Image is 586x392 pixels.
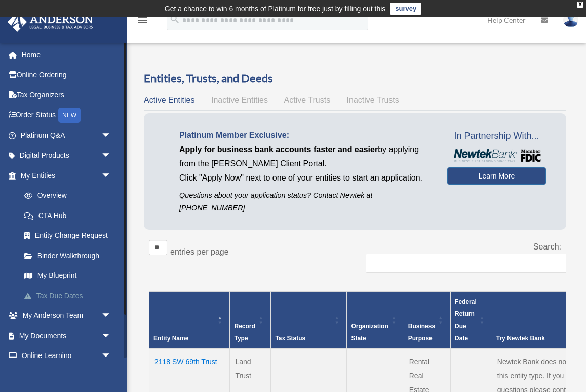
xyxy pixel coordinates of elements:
[496,332,586,344] div: Try Newtek Bank
[347,96,399,104] span: Inactive Trusts
[101,146,122,166] span: arrow_drop_down
[234,323,255,342] span: Record Type
[284,96,331,104] span: Active Trusts
[14,226,127,246] a: Entity Change Request
[179,142,432,171] p: by applying from the [PERSON_NAME] Client Portal.
[7,326,127,346] a: My Documentsarrow_drop_down
[137,18,149,26] a: menu
[101,125,122,146] span: arrow_drop_down
[58,108,81,123] div: NEW
[7,45,127,65] a: Home
[408,323,435,342] span: Business Purpose
[149,292,230,349] th: Entity Name: Activate to invert sorting
[144,96,194,104] span: Active Entities
[101,306,122,327] span: arrow_drop_down
[165,3,386,15] div: Get a chance to win 6 months of Platinum for free just by filling out this
[451,292,492,349] th: Federal Return Due Date: Activate to sort
[14,286,127,306] a: Tax Due Dates
[14,186,122,206] a: Overview
[7,65,127,85] a: Online Ordering
[533,242,561,251] label: Search:
[179,171,432,185] p: Click "Apply Now" next to one of your entities to start an application.
[101,165,122,186] span: arrow_drop_down
[447,128,546,145] span: In Partnership With...
[347,292,404,349] th: Organization State: Activate to sort
[577,2,583,8] div: close
[447,167,546,185] a: Learn More
[230,292,271,349] th: Record Type: Activate to sort
[7,165,127,186] a: My Entitiesarrow_drop_down
[101,346,122,367] span: arrow_drop_down
[452,149,541,162] img: NewtekBankLogoSM.png
[271,292,347,349] th: Tax Status: Activate to sort
[153,335,188,342] span: Entity Name
[7,146,127,166] a: Digital Productsarrow_drop_down
[170,247,229,256] label: entries per page
[101,326,122,346] span: arrow_drop_down
[7,125,127,146] a: Platinum Q&Aarrow_drop_down
[7,105,127,126] a: Order StatusNEW
[5,12,96,32] img: Anderson Advisors Platinum Portal
[179,145,378,154] span: Apply for business bank accounts faster and easier
[563,13,578,27] img: User Pic
[7,85,127,105] a: Tax Organizers
[455,298,477,342] span: Federal Return Due Date
[351,323,388,342] span: Organization State
[14,205,127,226] a: CTA Hub
[14,245,127,266] a: Binder Walkthrough
[179,128,432,142] p: Platinum Member Exclusive:
[179,189,432,215] p: Questions about your application status? Contact Newtek at [PHONE_NUMBER]
[275,335,305,342] span: Tax Status
[14,266,127,286] a: My Blueprint
[169,14,180,25] i: search
[137,14,149,26] i: menu
[390,3,421,15] a: survey
[7,306,127,326] a: My Anderson Teamarrow_drop_down
[404,292,450,349] th: Business Purpose: Activate to sort
[7,346,127,366] a: Online Learningarrow_drop_down
[144,70,566,86] h3: Entities, Trusts, and Deeds
[211,96,268,104] span: Inactive Entities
